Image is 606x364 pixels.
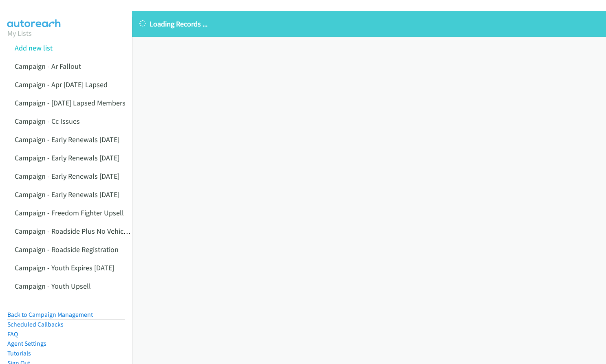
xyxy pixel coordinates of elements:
[15,208,124,217] a: Campaign - Freedom Fighter Upsell
[15,43,53,53] a: Add new list
[7,340,46,347] a: Agent Settings
[15,281,91,291] a: Campaign - Youth Upsell
[7,349,31,357] a: Tutorials
[15,153,119,162] a: Campaign - Early Renewals [DATE]
[15,98,126,107] a: Campaign - [DATE] Lapsed Members
[15,135,119,144] a: Campaign - Early Renewals [DATE]
[15,263,114,272] a: Campaign - Youth Expires [DATE]
[7,320,64,328] a: Scheduled Callbacks
[7,311,93,318] a: Back to Campaign Management
[7,330,18,338] a: FAQ
[15,61,81,71] a: Campaign - Ar Fallout
[15,245,119,254] a: Campaign - Roadside Registration
[15,190,119,199] a: Campaign - Early Renewals [DATE]
[15,116,80,126] a: Campaign - Cc Issues
[15,171,119,181] a: Campaign - Early Renewals [DATE]
[139,18,599,29] p: Loading Records ...
[7,29,32,38] a: My Lists
[15,80,108,89] a: Campaign - Apr [DATE] Lapsed
[15,226,132,236] a: Campaign - Roadside Plus No Vehicles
